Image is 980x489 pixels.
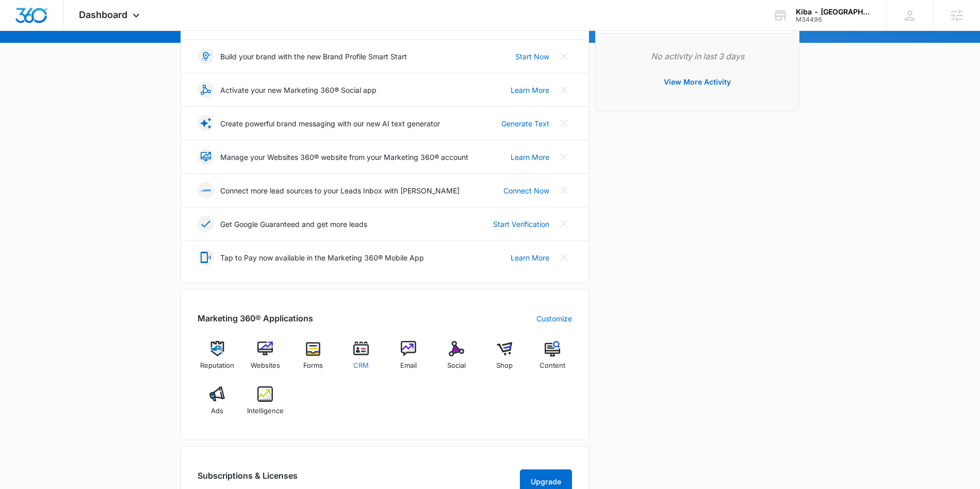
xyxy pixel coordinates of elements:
button: Close [556,48,572,64]
span: CRM [353,361,369,371]
h2: Marketing 360® Applications [198,312,313,324]
button: Close [556,115,572,132]
span: Shop [496,361,513,371]
span: Dashboard [79,9,127,20]
p: Connect more lead sources to your Leads Inbox with [PERSON_NAME] [220,185,460,196]
span: Intelligence [247,406,284,416]
a: Ads [198,386,237,423]
a: Connect Now [503,185,549,196]
a: Shop [485,341,525,378]
span: Reputation [200,361,234,371]
a: Intelligence [246,386,285,423]
p: No activity in last 3 days [612,50,782,62]
span: Websites [251,361,280,371]
p: Get Google Guaranteed and get more leads [220,219,367,230]
a: Content [532,341,572,378]
span: Forms [303,361,323,371]
a: Start Now [515,51,549,62]
button: Close [556,149,572,165]
button: Close [556,182,572,199]
span: Content [540,361,565,371]
p: Activate your new Marketing 360® Social app [220,85,377,95]
a: Generate Text [501,118,549,129]
a: Start Verification [493,219,549,230]
a: Learn More [511,152,549,162]
a: Customize [536,313,572,324]
button: Close [556,249,572,266]
span: Email [400,361,417,371]
button: View More Activity [654,70,741,94]
a: Email [389,341,429,378]
button: Close [556,216,572,232]
p: Create powerful brand messaging with our new AI text generator [220,118,440,129]
a: Forms [293,341,333,378]
p: Tap to Pay now available in the Marketing 360® Mobile App [220,252,424,263]
a: Websites [246,341,285,378]
a: Learn More [511,252,549,263]
span: Ads [211,406,223,416]
a: Learn More [511,85,549,95]
p: Build your brand with the new Brand Profile Smart Start [220,51,407,62]
a: Social [437,341,477,378]
span: Social [447,361,466,371]
button: Close [556,81,572,98]
div: account name [796,8,871,16]
div: account id [796,16,871,23]
a: Reputation [198,341,237,378]
a: CRM [341,341,381,378]
p: Manage your Websites 360® website from your Marketing 360® account [220,152,468,162]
